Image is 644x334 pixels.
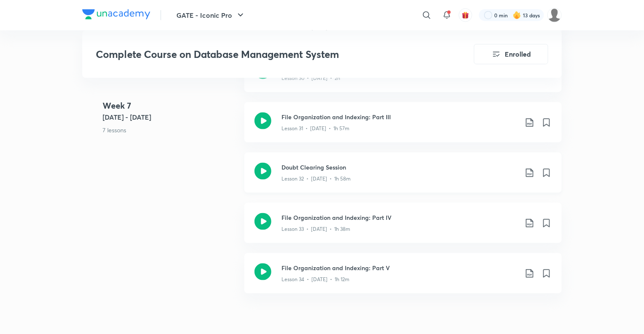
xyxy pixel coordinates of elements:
[103,112,238,122] h5: [DATE] - [DATE]
[281,163,518,172] h3: Doubt Clearing Session
[281,276,349,283] p: Lesson 34 • [DATE] • 1h 12m
[547,8,562,22] img: Deepika S S
[244,253,562,304] a: File Organization and Indexing: Part VLesson 34 • [DATE] • 1h 12m
[244,102,562,153] a: File Organization and Indexing: Part IIILesson 31 • [DATE] • 1h 57m
[244,153,562,203] a: Doubt Clearing SessionLesson 32 • [DATE] • 1h 58m
[474,44,548,64] button: Enrolled
[513,11,521,19] img: streak
[96,48,426,60] h3: Complete Course on Database Management System
[281,74,340,82] p: Lesson 30 • [DATE] • 2h
[171,7,251,24] button: GATE - Iconic Pro
[462,11,469,19] img: avatar
[281,125,349,132] p: Lesson 31 • [DATE] • 1h 57m
[82,9,150,19] img: Company Logo
[459,8,472,22] button: avatar
[281,112,518,121] h3: File Organization and Indexing: Part III
[82,9,150,22] a: Company Logo
[244,203,562,253] a: File Organization and Indexing: Part IVLesson 33 • [DATE] • 1h 38m
[281,175,351,183] p: Lesson 32 • [DATE] • 1h 58m
[103,99,238,112] h4: Week 7
[281,213,518,222] h3: File Organization and Indexing: Part IV
[281,225,350,233] p: Lesson 33 • [DATE] • 1h 38m
[103,126,238,134] p: 7 lessons
[281,263,518,272] h3: File Organization and Indexing: Part V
